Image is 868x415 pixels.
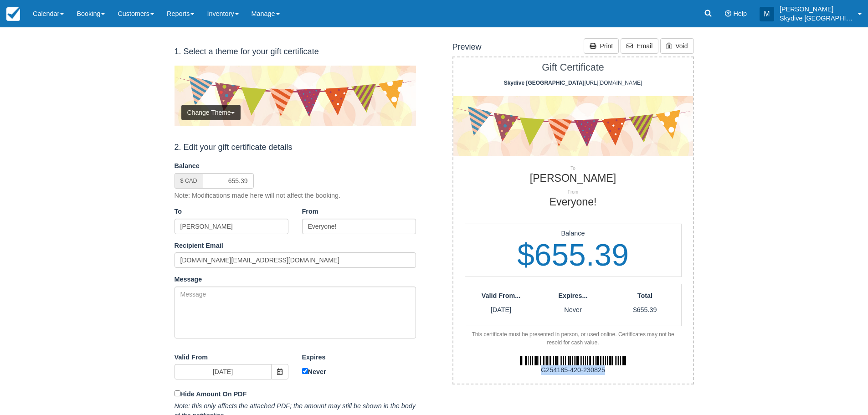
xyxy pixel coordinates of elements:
h4: Preview [452,43,482,52]
input: Name [302,219,416,234]
strong: Skydive [GEOGRAPHIC_DATA] [504,80,585,86]
label: Balance [175,161,200,171]
input: Email [175,252,416,268]
label: To [175,207,197,216]
strong: Expires... [558,292,587,299]
label: Never [302,366,416,377]
strong: Valid From... [482,292,521,299]
span: [URL][DOMAIN_NAME] [504,80,642,86]
h1: Gift Certificate [447,62,700,73]
div: M [760,7,774,21]
h2: Everyone! [447,196,700,208]
i: Help [725,10,731,17]
h4: 1. Select a theme for your gift certificate [175,47,416,56]
p: Note: Modifications made here will not affect the booking. [175,191,341,200]
p: [DATE] [465,305,537,315]
h4: 2. Edit your gift certificate details [175,143,416,152]
h2: [PERSON_NAME] [447,173,700,184]
small: $ CAD [180,178,197,184]
strong: Total [637,292,652,299]
p: Skydive [GEOGRAPHIC_DATA] [780,14,853,23]
label: Valid From [175,353,208,362]
p: To [447,165,700,172]
label: Expires [302,353,326,362]
label: Message [175,275,202,284]
label: Hide Amount On PDF [175,389,416,399]
a: Email [621,38,658,54]
a: Void [660,38,693,54]
label: Recipient Email [175,241,223,251]
span: Help [733,10,747,17]
img: celebration.png [175,66,416,126]
p: Never [537,305,609,315]
p: $655.39 [609,305,681,315]
input: Never [302,368,308,374]
button: Change Theme [181,105,241,120]
img: celebration.png [453,96,693,156]
input: Hide Amount On PDF [175,390,180,396]
a: Print [584,38,619,54]
div: This certificate must be presented in person, or used online. Certificates may not be resold for ... [465,331,682,346]
p: From [447,189,700,195]
div: G254185-420-230825 [447,365,700,375]
img: checkfront-main-nav-mini-logo.png [6,7,20,21]
h1: $655.39 [465,238,681,272]
input: 0.00 [203,173,254,189]
p: [PERSON_NAME] [780,5,853,14]
p: Balance [465,229,681,238]
label: From [302,207,325,216]
input: Name [175,219,288,234]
